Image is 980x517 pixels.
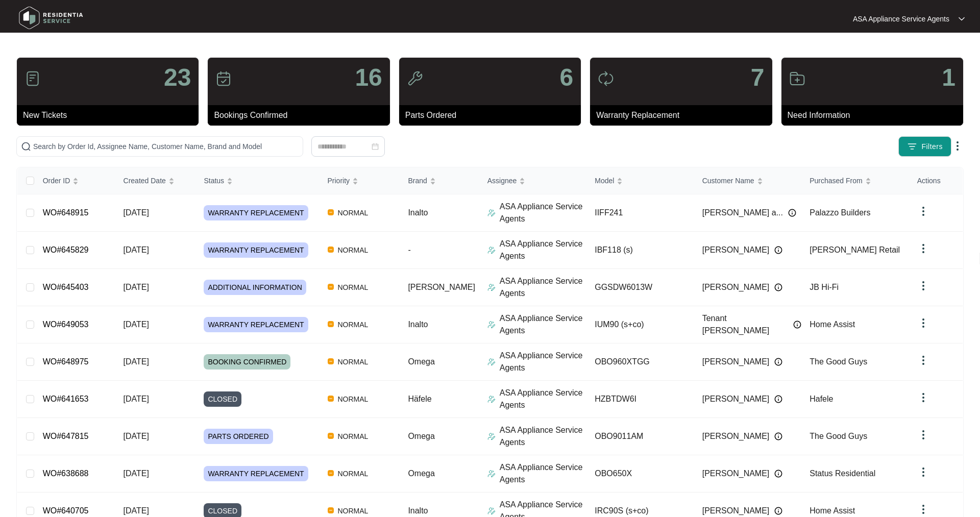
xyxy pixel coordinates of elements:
span: [PERSON_NAME] [702,356,770,368]
p: ASA Appliance Service Agents [500,201,587,225]
img: Info icon [793,321,801,329]
span: [PERSON_NAME] [702,467,770,480]
img: Vercel Logo [328,433,334,439]
img: Info icon [774,395,782,403]
img: Info icon [788,209,796,217]
span: Status [204,175,224,186]
img: Vercel Logo [328,321,334,327]
a: WO#649053 [43,320,89,329]
img: Info icon [774,246,782,254]
span: Created Date [124,175,166,186]
a: WO#647815 [43,432,89,440]
span: [DATE] [124,469,149,478]
span: [DATE] [124,320,149,329]
img: dropdown arrow [959,16,965,21]
button: filter iconFilters [898,136,951,157]
img: dropdown arrow [917,391,929,404]
span: Tenant [PERSON_NAME] [702,312,789,337]
p: 23 [164,65,191,90]
img: filter icon [907,141,917,152]
span: Hafele [810,395,833,403]
span: Filters [921,141,943,152]
img: Vercel Logo [328,247,334,253]
span: The Good Guys [810,432,867,440]
span: WARRANTY REPLACEMENT [204,466,308,481]
span: Omega [408,357,434,366]
img: Assigner Icon [487,283,496,291]
img: residentia service logo [15,3,87,33]
td: GGSDW6013W [586,269,694,306]
span: [DATE] [124,506,149,515]
input: Search by Order Id, Assignee Name, Customer Name, Brand and Model [33,141,299,152]
span: [PERSON_NAME] [702,505,770,517]
span: [PERSON_NAME] a... [702,207,783,219]
a: WO#638688 [43,469,89,478]
img: Info icon [774,432,782,440]
p: 7 [751,65,765,90]
th: Customer Name [694,167,802,194]
th: Order ID [35,167,115,194]
img: Vercel Logo [328,209,334,215]
span: Omega [408,469,434,478]
img: Vercel Logo [328,358,334,364]
span: The Good Guys [810,357,867,366]
img: dropdown arrow [917,317,929,329]
span: Brand [408,175,427,186]
a: WO#645403 [43,283,89,291]
span: BOOKING CONFIRMED [204,354,290,370]
span: NORMAL [334,281,373,293]
td: HZBTDW6I [586,381,694,418]
span: [PERSON_NAME] [702,281,770,293]
img: icon [598,70,614,87]
th: Purchased From [801,167,909,194]
img: Info icon [774,358,782,366]
span: [DATE] [124,283,149,291]
img: Assigner Icon [487,246,496,254]
img: Vercel Logo [328,470,334,476]
img: search-icon [21,141,31,152]
span: Purchased From [810,175,862,186]
p: ASA Appliance Service Agents [500,461,587,486]
span: - [408,245,410,254]
img: Assigner Icon [487,358,496,366]
p: ASA Appliance Service Agents [500,350,587,374]
p: New Tickets [23,109,199,121]
td: OBO9011AM [586,418,694,455]
img: Assigner Icon [487,395,496,403]
img: dropdown arrow [917,466,929,478]
span: WARRANTY REPLACEMENT [204,317,308,332]
img: Vercel Logo [328,396,334,402]
img: Info icon [774,283,782,291]
span: Customer Name [702,175,754,186]
td: OBO650X [586,455,694,493]
img: Info icon [774,470,782,478]
span: [DATE] [124,245,149,254]
img: Assigner Icon [487,507,496,515]
th: Actions [909,167,963,194]
p: Warranty Replacement [596,109,772,121]
span: NORMAL [334,318,373,331]
th: Created Date [115,167,196,194]
span: Home Assist [810,506,855,515]
td: IBF118 (s) [586,232,694,269]
img: dropdown arrow [951,140,964,152]
img: dropdown arrow [917,354,929,366]
span: NORMAL [334,244,373,256]
td: IUM90 (s+co) [586,306,694,343]
span: NORMAL [334,356,373,368]
span: [PERSON_NAME] [408,283,475,291]
p: Need Information [788,109,963,121]
th: Priority [320,167,400,194]
span: Inalto [408,320,428,329]
span: Home Assist [810,320,855,329]
img: icon [24,70,41,87]
span: [PERSON_NAME] [702,393,770,405]
th: Assignee [479,167,587,194]
img: dropdown arrow [917,429,929,441]
span: [DATE] [124,357,149,366]
a: WO#641653 [43,395,89,403]
img: Assigner Icon [487,470,496,478]
p: 6 [559,65,573,90]
span: Model [595,175,614,186]
span: CLOSED [204,391,241,407]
